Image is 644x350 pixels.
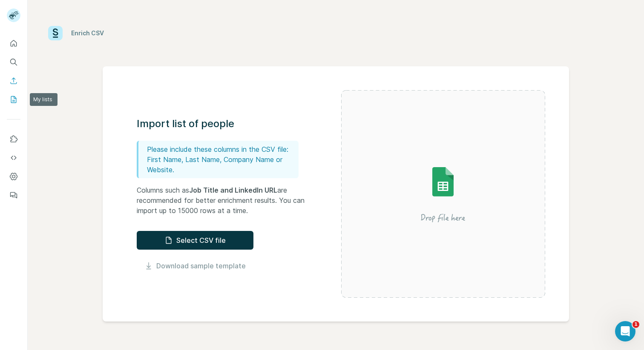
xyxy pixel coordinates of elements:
[7,188,20,203] button: Feedback
[71,29,104,37] div: Enrich CSV
[7,150,20,165] button: Use Surfe API
[615,321,635,341] iframe: Intercom live chat
[156,261,246,271] a: Download sample template
[189,186,277,194] span: Job Title and LinkedIn URL
[137,117,307,131] h3: Import list of people
[7,36,20,51] button: Quick start
[48,26,63,40] img: Surfe Logo
[147,154,295,175] p: First Name, Last Name, Company Name or Website.
[137,261,253,271] button: Download sample template
[137,231,253,250] button: Select CSV file
[7,131,20,147] button: Use Surfe on LinkedIn
[7,92,20,107] button: My lists
[7,73,20,88] button: Enrich CSV
[147,144,295,154] p: Please include these columns in the CSV file:
[366,143,520,245] img: Surfe Illustration - Drop file here or select below
[7,54,20,70] button: Search
[137,185,307,216] p: Columns such as are recommended for better enrichment results. You can import up to 15000 rows at...
[7,169,20,184] button: Dashboard
[632,321,639,328] span: 1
